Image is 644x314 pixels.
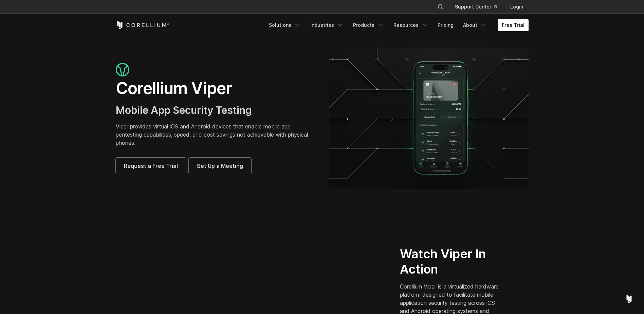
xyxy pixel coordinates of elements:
[429,1,529,13] div: Navigation Menu
[505,1,529,13] a: Login
[116,21,170,29] a: Corellium Home
[116,78,315,99] h1: Corellium Viper
[435,1,447,13] button: Search
[265,19,529,31] div: Navigation Menu
[449,1,502,13] a: Support Center
[459,19,491,31] a: About
[329,48,529,189] img: viper_hero
[124,162,178,170] span: Request a Free Trial
[498,19,529,31] a: Free Trial
[197,162,243,170] span: Set Up a Meeting
[116,104,252,116] span: Mobile App Security Testing
[189,158,251,174] a: Set Up a Meeting
[400,246,503,277] h2: Watch Viper In Action
[116,122,315,147] p: Viper provides virtual iOS and Android devices that enable mobile app pentesting capabilities, sp...
[621,291,637,307] div: Open Intercom Messenger
[389,19,432,31] a: Resources
[265,19,305,31] a: Solutions
[306,19,348,31] a: Industries
[434,19,458,31] a: Pricing
[116,158,186,174] a: Request a Free Trial
[116,63,129,77] img: viper_icon_large
[349,19,388,31] a: Products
